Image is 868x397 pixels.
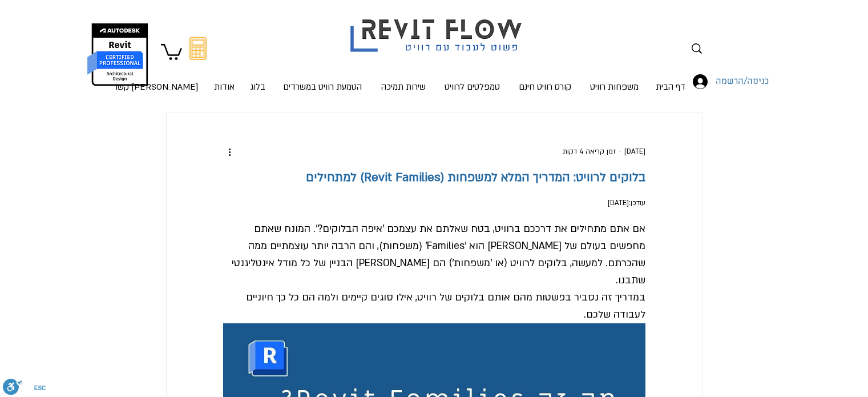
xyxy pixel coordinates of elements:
p: טמפלטים לרוויט [440,71,504,103]
p: עודכן: [223,197,645,209]
a: אודות [206,70,243,93]
span: זמן קריאה 4 דקות [563,147,616,156]
p: שירות תמיכה [377,71,430,103]
p: משפחות רוויט [586,71,643,103]
img: autodesk certified professional in revit for architectural design יונתן אלדד [86,23,150,86]
span: כניסה/הרשמה [712,74,773,89]
nav: אתר [152,70,694,93]
span: אם אתם מתחילים את דרככם ברוויט, בטח שאלתם את עצמכם 'איפה הבלוקים?'. המונח שאתם מחפשים בעולם של [P... [229,222,645,287]
p: קורס רוויט חינם [514,71,576,103]
h1: בלוקים לרוויט: המדריך המלא למשפחות (Revit Families) למתחילים [223,169,645,187]
svg: מחשבון מעבר מאוטוקאד לרוויט [189,37,207,60]
img: Revit flow logo פשוט לעבוד עם רוויט [339,2,536,55]
a: דף הבית [648,70,694,93]
p: [PERSON_NAME] קשר [109,71,203,103]
a: קורס רוויט חינם [509,70,582,93]
a: שירות תמיכה [372,70,435,93]
button: פעולות נוספות [223,145,237,159]
span: במדריך זה נסביר בפשטות מהם אותם בלוקים של רוויט, אילו סוגים קיימים ולמה הם כל כך חיוניים לעבודה ש... [243,291,645,321]
a: הטמעת רוויט במשרדים [273,70,372,93]
a: טמפלטים לרוויט [435,70,509,93]
span: 29 ביולי [608,198,629,207]
span: 12 במאי [624,147,645,156]
p: אודות [209,71,239,103]
button: כניסה/הרשמה [685,71,736,93]
a: בלוג [243,70,273,93]
p: בלוג [245,71,270,103]
a: משפחות רוויט [582,70,648,93]
a: [PERSON_NAME] קשר [159,70,206,93]
p: דף הבית [651,71,690,103]
p: הטמעת רוויט במשרדים [278,71,366,103]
